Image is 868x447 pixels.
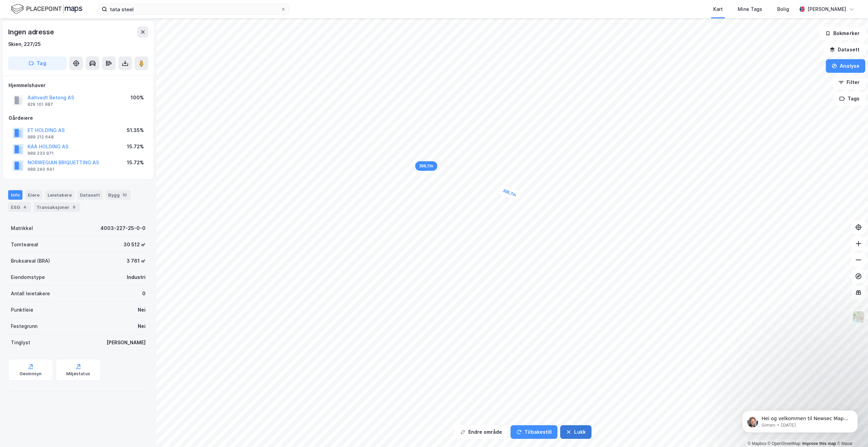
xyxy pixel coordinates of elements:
[127,257,146,265] div: 3 761 ㎡
[560,425,591,439] button: Lukk
[498,185,521,201] div: Map marker
[45,190,74,200] div: Leietakere
[834,92,865,105] button: Tags
[11,3,82,15] img: logo.f888ab2527a4732fd821a326f86c7f29.svg
[833,76,865,89] button: Filter
[11,241,38,249] div: Tomteareal
[454,425,508,439] button: Endre område
[415,161,437,171] div: Map marker
[71,204,78,211] div: 9
[123,241,146,249] div: 30 512 ㎡
[121,192,128,198] div: 10
[100,224,146,232] div: 4003-227-25-0-0
[768,441,801,446] a: OpenStreetMap
[138,306,146,314] div: Nei
[77,190,103,200] div: Datasett
[826,59,865,73] button: Analyse
[138,322,146,330] div: Nei
[8,56,67,70] button: Tag
[127,159,144,167] div: 15.72%
[748,441,766,446] a: Mapbox
[21,204,28,211] div: 4
[127,273,146,281] div: Industri
[34,202,80,212] div: Transaksjoner
[107,4,281,14] input: Søk på adresse, matrikkel, gårdeiere, leietakere eller personer
[511,425,557,439] button: Tilbakestill
[8,40,41,48] div: Skien, 227/25
[127,126,144,134] div: 51.35%
[713,5,723,13] div: Kart
[8,27,55,37] div: Ingen adresse
[11,306,33,314] div: Punktleie
[106,338,146,347] div: [PERSON_NAME]
[9,81,148,89] div: Hjemmelshaver
[738,5,762,13] div: Mine Tags
[11,289,50,298] div: Antall leietakere
[9,114,148,122] div: Gårdeiere
[8,202,31,212] div: ESG
[819,27,865,40] button: Bokmerker
[11,273,45,281] div: Eiendomstype
[732,396,868,444] iframe: Intercom notifications message
[127,143,144,151] div: 15.72%
[11,322,37,330] div: Festegrunn
[20,371,42,377] div: Geoinnsyn
[28,167,54,172] div: 989 240 641
[807,5,846,13] div: [PERSON_NAME]
[28,151,54,156] div: 989 233 971
[11,224,33,232] div: Matrikkel
[824,43,865,56] button: Datasett
[11,338,30,347] div: Tinglyst
[852,311,865,324] img: Z
[25,190,42,200] div: Eiere
[131,94,144,102] div: 100%
[66,371,90,377] div: Miljøstatus
[142,289,146,298] div: 0
[28,134,54,140] div: 989 212 648
[802,441,836,446] a: Improve this map
[11,257,50,265] div: Bruksareal (BRA)
[777,5,789,13] div: Bolig
[105,190,131,200] div: Bygg
[28,102,53,107] div: 929 101 987
[8,190,22,200] div: Info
